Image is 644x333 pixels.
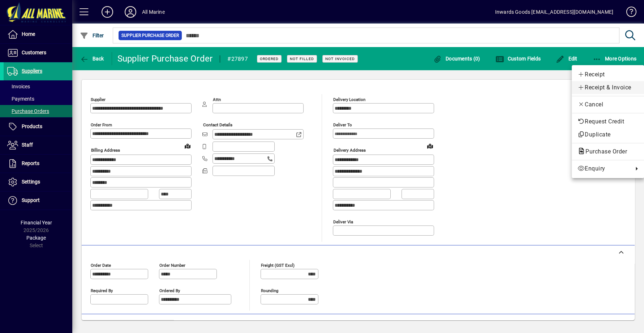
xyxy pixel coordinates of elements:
span: Cancel [578,100,638,109]
span: Receipt [578,70,638,79]
span: Enquiry [578,164,630,173]
span: Purchase Order [578,148,631,155]
span: Duplicate [578,130,638,139]
span: Receipt & Invoice [578,83,638,92]
span: Request Credit [578,117,638,126]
